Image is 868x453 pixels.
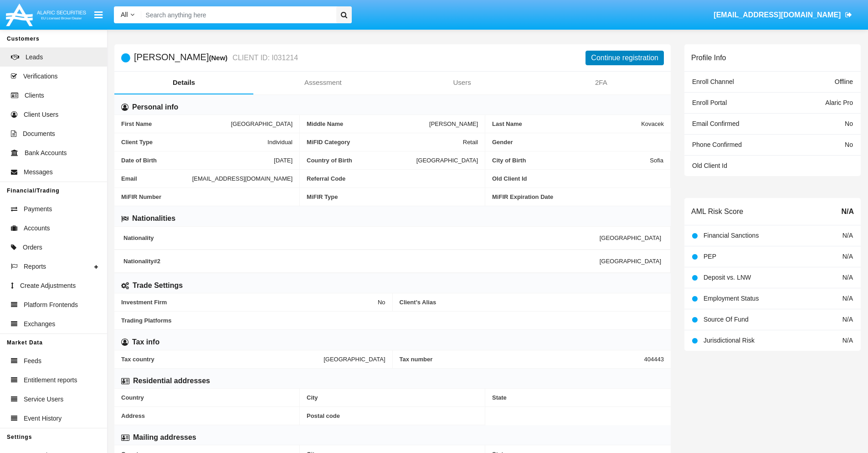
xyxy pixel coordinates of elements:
[845,120,853,127] span: No
[463,139,478,146] span: Retail
[714,11,841,19] span: [EMAIL_ADDRESS][DOMAIN_NAME]
[492,394,664,401] span: State
[121,356,324,363] span: Tax country
[24,300,78,310] span: Platform Frontends
[692,99,727,106] span: Enroll Portal
[114,72,253,94] a: Details
[641,120,664,127] span: Kovacek
[400,299,664,306] span: Client’s Alias
[307,394,478,401] span: City
[25,91,44,100] span: Clients
[141,6,333,23] input: Search
[492,120,641,127] span: Last Name
[121,394,293,401] span: Country
[835,78,853,85] span: Offline
[842,316,853,323] span: N/A
[825,99,853,106] span: Alaric Pro
[841,206,854,217] span: N/A
[704,337,755,344] span: Jurisdictional Risk
[307,175,478,182] span: Referral Code
[133,432,196,443] h6: Mailing addresses
[253,72,392,94] a: Assessment
[134,52,298,63] h5: [PERSON_NAME]
[650,157,663,164] span: Sofia
[230,54,298,62] small: CLIENT ID: I031214
[24,356,41,366] span: Feeds
[644,356,664,363] span: 404443
[24,204,52,214] span: Payments
[23,243,42,252] span: Orders
[416,157,478,164] span: [GEOGRAPHIC_DATA]
[692,78,734,85] span: Enroll Channel
[24,110,58,120] span: Client Users
[133,376,210,386] h6: Residential addresses
[704,316,749,323] span: Source Of Fund
[692,162,727,169] span: Old Client Id
[692,120,739,127] span: Email Confirmed
[492,175,663,182] span: Old Client Id
[492,193,664,200] span: MiFIR Expiration Date
[307,120,429,127] span: Middle Name
[132,102,178,112] h6: Personal info
[25,148,67,158] span: Bank Accounts
[121,120,231,127] span: First Name
[324,356,385,363] span: [GEOGRAPHIC_DATA]
[23,129,55,139] span: Documents
[121,193,293,200] span: MiFIR Number
[24,375,77,385] span: Entitlement reports
[20,281,76,291] span: Create Adjustments
[842,337,853,344] span: N/A
[192,175,293,182] span: [EMAIL_ADDRESS][DOMAIN_NAME]
[704,274,751,281] span: Deposit vs. LNW
[393,72,532,94] a: Users
[5,1,87,28] img: Logo image
[709,2,857,28] a: [EMAIL_ADDRESS][DOMAIN_NAME]
[121,157,274,164] span: Date of Birth
[378,299,385,306] span: No
[123,258,600,265] span: Nationality #2
[704,295,759,302] span: Employment Status
[400,356,644,363] span: Tax number
[132,213,175,224] h6: Nationalities
[123,234,600,241] span: Nationality
[704,232,759,239] span: Financial Sanctions
[532,72,671,94] a: 2FA
[209,52,230,63] div: (New)
[691,53,726,62] h6: Profile Info
[429,120,478,127] span: [PERSON_NAME]
[704,253,716,260] span: PEP
[121,175,192,182] span: Email
[24,262,46,271] span: Reports
[24,167,53,177] span: Messages
[267,139,293,146] span: Individual
[845,141,853,148] span: No
[121,11,128,18] span: All
[586,51,664,65] button: Continue registration
[691,207,743,216] h6: AML Risk Score
[492,157,650,164] span: City of Birth
[307,193,478,200] span: MiFIR Type
[842,232,853,239] span: N/A
[26,52,43,62] span: Leads
[842,295,853,302] span: N/A
[274,157,293,164] span: [DATE]
[307,157,416,164] span: Country of Birth
[231,120,293,127] span: [GEOGRAPHIC_DATA]
[121,412,293,419] span: Address
[842,253,853,260] span: N/A
[132,337,159,347] h6: Tax info
[307,412,478,419] span: Postal code
[24,319,55,329] span: Exchanges
[24,414,62,423] span: Event History
[114,10,141,20] a: All
[24,395,63,404] span: Service Users
[24,224,50,233] span: Accounts
[307,139,463,146] span: MiFID Category
[121,139,267,146] span: Client Type
[23,72,57,81] span: Verifications
[121,299,378,306] span: Investment Firm
[133,281,183,291] h6: Trade Settings
[600,234,661,241] span: [GEOGRAPHIC_DATA]
[600,258,661,265] span: [GEOGRAPHIC_DATA]
[492,139,664,146] span: Gender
